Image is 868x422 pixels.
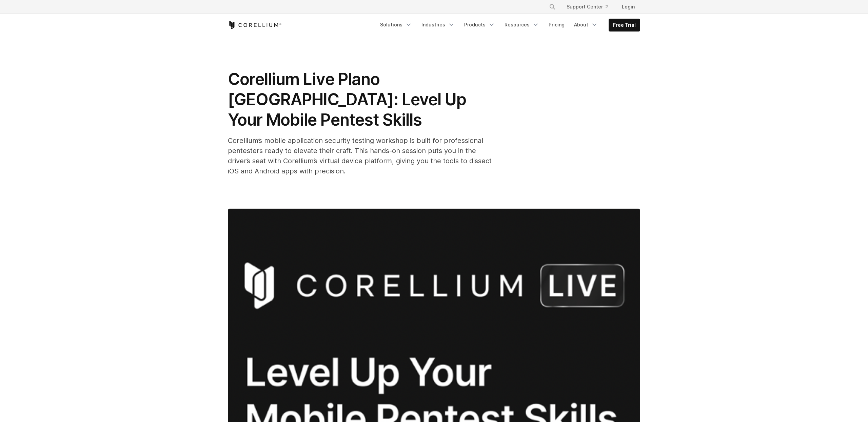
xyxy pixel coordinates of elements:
a: About [570,19,602,31]
a: Corellium Home [228,21,282,29]
div: Navigation Menu [541,1,640,13]
a: Free Trial [609,19,640,31]
a: Industries [417,19,459,31]
a: Login [616,1,640,13]
a: Solutions [376,19,416,31]
a: Support Center [561,1,614,13]
span: Corellium Live Plano [GEOGRAPHIC_DATA]: Level Up Your Mobile Pentest Skills [228,69,466,130]
span: Corellium’s mobile application security testing workshop is built for professional pentesters rea... [228,136,492,175]
div: Navigation Menu [376,19,640,31]
button: Search [546,1,558,13]
a: Products [460,19,499,31]
a: Resources [500,19,543,31]
a: Pricing [545,19,569,31]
